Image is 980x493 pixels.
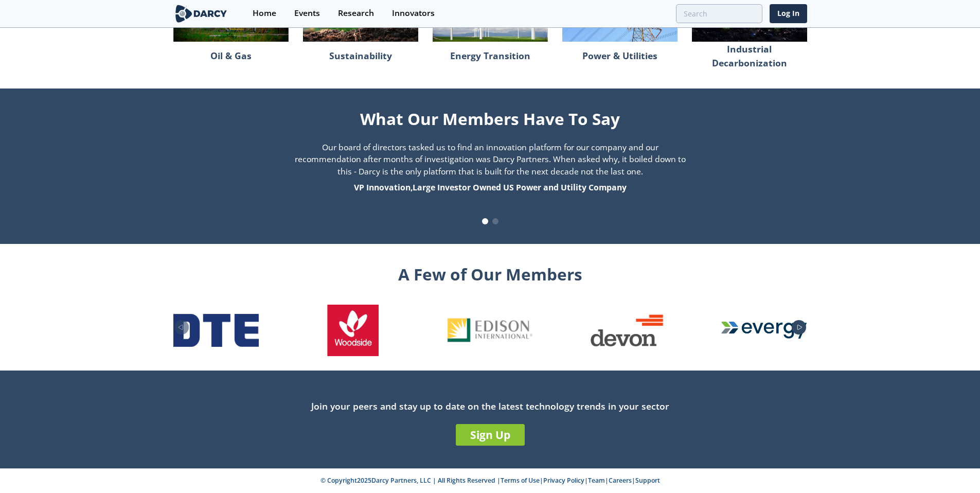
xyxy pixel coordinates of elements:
p: Power & Utilities [582,45,657,67]
p: Industrial Decarbonization [692,45,807,67]
div: What Our Members Have To Say [253,103,728,131]
div: 17 / 26 [721,322,807,339]
div: 16 / 26 [584,314,670,347]
input: Advanced Search [676,4,762,23]
p: © Copyright 2025 Darcy Partners, LLC | All Rights Reserved | | | | | [110,476,871,485]
div: Our board of directors tasked us to find an innovation platform for our company and our recommend... [253,142,728,194]
img: 1652368361385-Evergy_Logo_RGB.png [721,322,807,339]
img: 1613761100414-edison%20logo.png [447,318,532,342]
div: 13 / 26 [173,314,258,347]
p: Sustainability [329,45,392,67]
a: Log In [770,4,807,23]
img: woodside.com.au.png [327,305,379,356]
a: Support [635,476,660,485]
div: 14 / 26 [310,305,396,356]
p: Energy Transition [450,45,530,67]
img: 1608048026791-dvn.com.png [590,314,664,347]
div: 15 / 26 [447,318,532,342]
div: Innovators [392,9,435,17]
div: VP Innovation , Large Investor Owned US Power and Utility Company [289,182,692,194]
div: A Few of Our Members [173,258,807,286]
img: logo-wide.svg [173,5,229,23]
div: Next slide [792,320,806,334]
a: Careers [609,476,632,485]
div: Home [253,9,276,17]
div: Events [294,9,320,17]
div: Previous slide [174,320,189,334]
a: Sign Up [456,424,525,446]
a: Terms of Use [501,476,540,485]
a: Team [588,476,605,485]
p: Oil & Gas [210,45,252,67]
a: Privacy Policy [543,476,584,485]
div: Research [338,9,374,17]
img: 1616509367060-DTE.png [173,314,258,347]
div: 2 / 4 [253,142,728,194]
div: Join your peers and stay up to date on the latest technology trends in your sector [173,399,807,413]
